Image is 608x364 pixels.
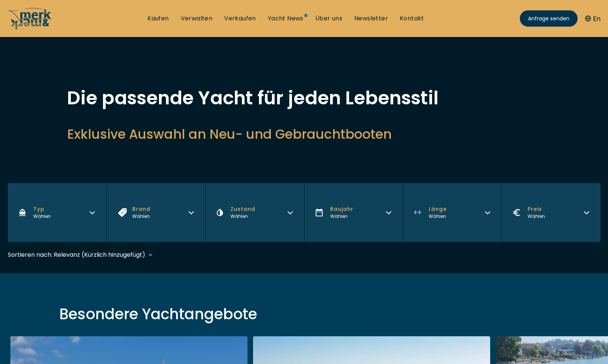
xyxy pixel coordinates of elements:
button: ZustandWählen [205,183,304,242]
button: BaujahrWählen [304,183,403,242]
button: En [585,14,601,24]
div: Wählen [429,213,447,220]
button: TypWählen [8,183,107,242]
a: Newsletter [354,14,388,23]
button: PreisWählen [502,183,601,242]
span: Preis [528,205,545,213]
button: BrandWählen [106,183,205,242]
h1: Die passende Yacht für jeden Lebensstil [67,89,541,107]
div: Wählen [33,213,51,220]
a: Anfrage senden [520,10,578,27]
span: Anfrage senden [528,15,569,23]
span: Länge [429,205,447,213]
span: Zustand [230,205,255,213]
a: Yacht News [268,14,303,23]
div: Sortieren nach: Relevanz (Kürzlich hinzugefügt) [8,250,145,259]
button: LängeWählen [403,183,502,242]
div: Wählen [330,213,353,220]
div: Wählen [230,213,255,220]
span: Typ [33,205,51,213]
a: Kontakt [400,14,424,23]
span: Baujahr [330,205,353,213]
h2: Exklusive Auswahl an Neu- und Gebrauchtbooten [67,125,541,143]
span: Brand [132,205,150,213]
a: Verwalten [181,14,213,23]
a: Verkaufen [224,14,256,23]
div: Wählen [528,213,545,220]
a: Kaufen [147,14,169,23]
a: Über uns [315,14,342,23]
div: Wählen [132,213,150,220]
